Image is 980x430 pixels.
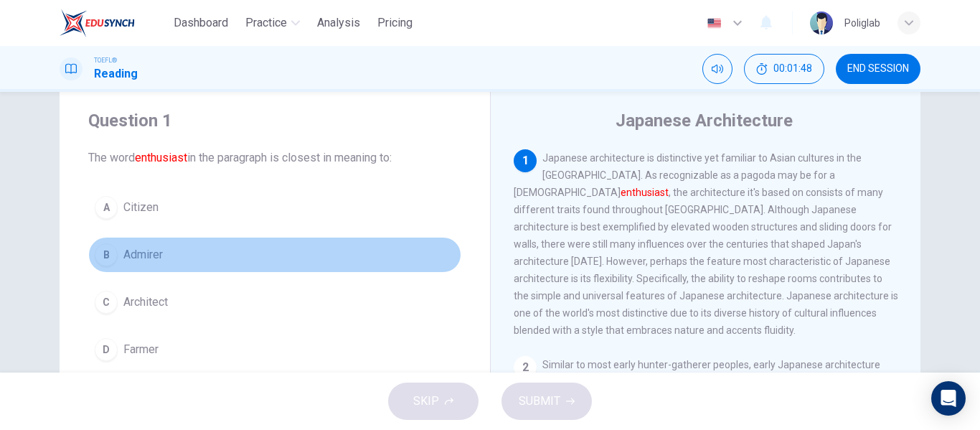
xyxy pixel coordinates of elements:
[88,284,461,320] button: CArchitect
[621,187,669,198] font: enthusiast
[836,54,920,84] button: END SESSION
[773,63,812,75] span: 00:01:48
[123,341,159,358] span: Farmer
[616,109,793,132] h4: Japanese Architecture
[514,356,537,379] div: 2
[372,10,418,36] button: Pricing
[744,54,824,84] div: Hide
[88,332,461,368] button: DFarmer
[847,63,909,75] span: END SESSION
[94,55,117,65] span: TOEFL®
[311,10,366,36] button: Analysis
[123,294,168,311] span: Architect
[744,54,824,84] button: 00:01:48
[94,65,138,83] h1: Reading
[377,14,413,32] span: Pricing
[60,9,168,37] a: EduSynch logo
[702,54,732,84] div: Mute
[88,149,461,167] span: The word in the paragraph is closest in meaning to:
[317,14,360,32] span: Analysis
[88,237,461,273] button: BAdmirer
[705,18,723,29] img: en
[245,14,287,32] span: Practice
[240,10,306,36] button: Practice
[123,246,163,263] span: Admirer
[135,151,187,164] font: enthusiast
[95,291,118,314] div: C
[174,14,228,32] span: Dashboard
[88,190,461,225] button: ACitizen
[514,149,537,172] div: 1
[514,152,898,336] span: Japanese architecture is distinctive yet familiar to Asian cultures in the [GEOGRAPHIC_DATA]. As ...
[168,10,234,36] button: Dashboard
[123,199,159,216] span: Citizen
[931,381,966,416] div: Open Intercom Messenger
[95,196,118,219] div: A
[810,11,833,34] img: Profile picture
[95,338,118,361] div: D
[844,14,880,32] div: Poliglab
[60,9,135,37] img: EduSynch logo
[95,243,118,266] div: B
[88,109,461,132] h4: Question 1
